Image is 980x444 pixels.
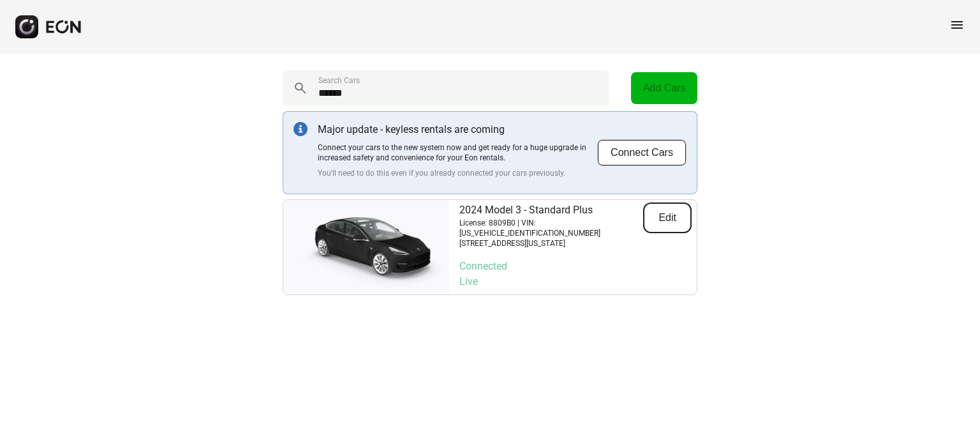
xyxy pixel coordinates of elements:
p: Major update - keyless rentals are coming [318,122,597,137]
p: Live [459,274,692,289]
span: menu [949,17,965,33]
button: Edit [643,203,692,233]
p: Connected [459,259,692,274]
p: [STREET_ADDRESS][US_STATE] [459,238,643,249]
p: You'll need to do this even if you already connected your cars previously. [318,168,597,178]
button: Connect Cars [597,139,687,166]
img: car [283,206,449,289]
label: Search Cars [318,75,360,86]
p: Connect your cars to the new system now and get ready for a huge upgrade in increased safety and ... [318,142,597,163]
p: License: 8809B0 | VIN: [US_VEHICLE_IDENTIFICATION_NUMBER] [459,218,643,238]
p: 2024 Model 3 - Standard Plus [459,203,643,218]
img: info [293,122,308,136]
